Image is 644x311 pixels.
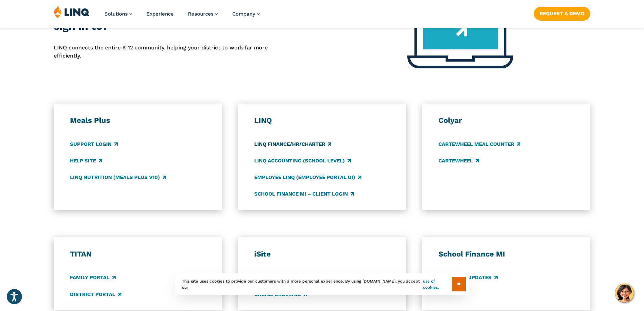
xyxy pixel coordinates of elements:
img: LINQ | K‑12 Software [54,5,90,18]
a: use of cookies. [423,278,452,290]
a: Help Site [70,157,102,164]
nav: Primary Navigation [104,5,260,28]
a: Family Portal [70,274,116,282]
h3: Colyar [438,116,574,125]
a: Solutions [104,11,132,17]
a: CARTEWHEEL Meal Counter [438,140,520,148]
h3: Meals Plus [70,116,206,125]
a: Support Login [70,140,118,148]
h3: iSite [254,249,390,259]
a: Experience [146,11,174,17]
a: Request a Demo [534,7,590,20]
a: LINQ Nutrition (Meals Plus v10) [70,174,166,181]
p: LINQ connects the entire K‑12 community, helping your district to work far more efficiently. [54,44,268,60]
a: LINQ Accounting (school level) [254,157,351,164]
a: Employee LINQ (Employee Portal UI) [254,174,361,181]
a: Resources [188,11,218,17]
a: Company [232,11,260,17]
h3: LINQ [254,116,390,125]
h3: TITAN [70,249,206,259]
nav: Button Navigation [534,5,590,20]
h3: School Finance MI [438,249,574,259]
span: Resources [188,11,214,17]
div: This site uses cookies to provide our customers with a more personal experience. By using [DOMAIN... [175,273,469,295]
button: Hello, have a question? Let’s chat. [615,284,634,303]
a: CARTEWHEEL [438,157,479,164]
a: LINQ Finance/HR/Charter [254,140,331,148]
span: Solutions [104,11,128,17]
span: Company [232,11,255,17]
a: School Finance MI – Client Login [254,190,354,198]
